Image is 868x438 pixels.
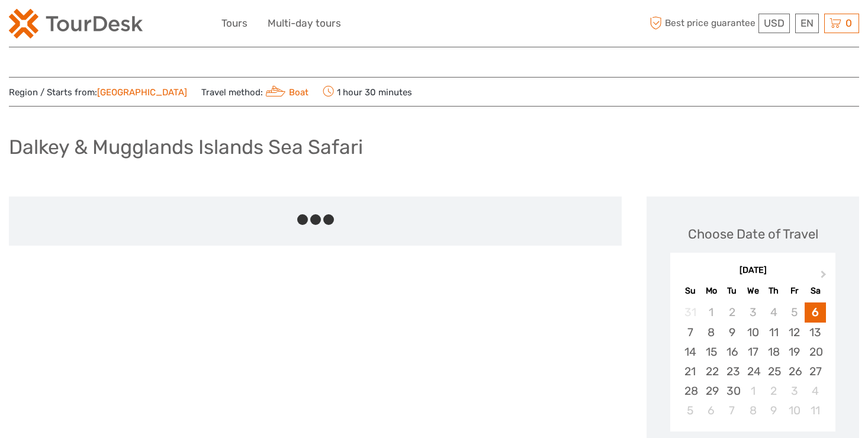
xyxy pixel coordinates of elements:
div: Choose Monday, September 29th, 2025 [701,381,722,401]
div: Fr [784,283,805,299]
a: [GEOGRAPHIC_DATA] [97,87,187,98]
div: Choose Wednesday, September 17th, 2025 [742,342,763,362]
div: Choose Friday, September 26th, 2025 [784,362,805,381]
div: Choose Saturday, September 20th, 2025 [805,342,825,362]
div: Not available Sunday, August 31st, 2025 [680,302,700,322]
div: month 2025-09 [674,302,831,420]
div: Choose Wednesday, October 1st, 2025 [742,381,763,401]
div: Choose Tuesday, September 30th, 2025 [722,381,742,401]
div: Choose Sunday, September 21st, 2025 [680,362,700,381]
div: Choose Friday, October 3rd, 2025 [784,381,805,401]
div: Choose Thursday, September 11th, 2025 [763,323,784,342]
span: Travel method: [201,83,308,100]
div: Choose Wednesday, September 10th, 2025 [742,323,763,342]
div: Not available Friday, September 5th, 2025 [784,302,805,322]
h1: Dalkey & Mugglands Islands Sea Safari [9,135,363,159]
div: Not available Tuesday, September 2nd, 2025 [722,302,742,322]
div: Choose Saturday, September 27th, 2025 [805,362,825,381]
div: Choose Monday, October 6th, 2025 [701,401,722,420]
div: Choose Sunday, September 28th, 2025 [680,381,700,401]
div: Choose Monday, September 8th, 2025 [701,323,722,342]
div: Choose Thursday, September 18th, 2025 [763,342,784,362]
div: We [742,283,763,299]
div: Choose Wednesday, October 8th, 2025 [742,401,763,420]
div: Choose Monday, September 15th, 2025 [701,342,722,362]
div: Choose Thursday, September 25th, 2025 [763,362,784,381]
div: Choose Thursday, October 2nd, 2025 [763,381,784,401]
div: Not available Thursday, September 4th, 2025 [763,302,784,322]
div: Choose Thursday, October 9th, 2025 [763,401,784,420]
div: Choose Sunday, September 14th, 2025 [680,342,700,362]
span: Region / Starts from: [9,86,187,99]
div: Mo [701,283,722,299]
div: Choose Friday, September 12th, 2025 [784,323,805,342]
button: Next Month [815,268,834,286]
div: Choose Date of Travel [688,225,818,243]
a: Multi-day tours [268,15,341,32]
div: Choose Tuesday, September 9th, 2025 [722,323,742,342]
div: Choose Saturday, September 13th, 2025 [805,323,825,342]
div: Choose Saturday, September 6th, 2025 [805,302,825,322]
div: Su [680,283,700,299]
span: 1 hour 30 minutes [323,83,412,100]
div: Choose Saturday, October 11th, 2025 [805,401,825,420]
div: Th [763,283,784,299]
span: 0 [844,17,854,29]
span: Best price guarantee [647,14,756,33]
div: Sa [805,283,825,299]
div: Choose Sunday, October 5th, 2025 [680,401,700,420]
div: EN [795,14,819,33]
div: Choose Saturday, October 4th, 2025 [805,381,825,401]
div: Choose Tuesday, September 16th, 2025 [722,342,742,362]
img: 2254-3441b4b5-4e5f-4d00-b396-31f1d84a6ebf_logo_small.png [9,9,143,38]
a: Tours [221,15,247,32]
div: Not available Monday, September 1st, 2025 [701,302,722,322]
div: Not available Wednesday, September 3rd, 2025 [742,302,763,322]
div: Tu [722,283,742,299]
div: Choose Friday, October 10th, 2025 [784,401,805,420]
div: Choose Wednesday, September 24th, 2025 [742,362,763,381]
div: [DATE] [670,265,835,277]
span: USD [764,17,785,29]
div: Choose Friday, September 19th, 2025 [784,342,805,362]
a: Boat [263,87,308,98]
div: Choose Monday, September 22nd, 2025 [701,362,722,381]
div: Choose Tuesday, October 7th, 2025 [722,401,742,420]
div: Choose Tuesday, September 23rd, 2025 [722,362,742,381]
div: Choose Sunday, September 7th, 2025 [680,323,700,342]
